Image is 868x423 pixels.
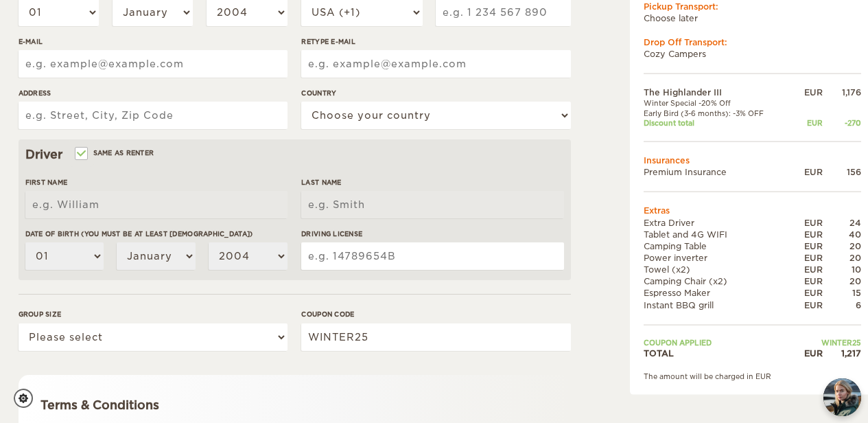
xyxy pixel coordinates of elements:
div: -270 [823,117,861,127]
td: Espresso Maker [644,287,791,299]
td: Tablet and 4G WIFI [644,228,791,240]
label: Address [19,88,288,98]
td: The Highlander III [644,87,791,98]
td: Power inverter [644,252,791,264]
input: e.g. Smith [301,191,563,218]
input: e.g. example@example.com [19,50,288,78]
td: Extras [644,205,861,216]
div: 20 [823,275,861,287]
div: 1,217 [823,347,861,359]
div: 20 [823,252,861,264]
div: EUR [791,228,823,240]
button: chat-button [823,378,861,416]
div: EUR [791,275,823,287]
td: TOTAL [644,347,791,359]
td: Extra Driver [644,216,791,228]
div: 20 [823,240,861,251]
div: 6 [823,299,861,310]
label: Date of birth (You must be at least [DEMOGRAPHIC_DATA]) [25,229,288,239]
a: Cookie settings [14,389,42,408]
input: e.g. William [25,191,288,218]
input: e.g. Street, City, Zip Code [19,102,288,129]
label: Country [301,88,570,98]
td: Cozy Campers [644,48,861,60]
td: Coupon applied [644,337,791,347]
div: EUR [791,264,823,275]
label: Same as renter [76,146,154,159]
div: Driver [25,146,564,163]
div: EUR [791,166,823,178]
div: Terms & Conditions [40,397,549,413]
div: The amount will be charged in EUR [644,371,861,381]
div: EUR [791,347,823,359]
td: Winter Special -20% Off [644,98,791,108]
div: EUR [791,299,823,310]
div: EUR [791,117,823,127]
div: EUR [791,216,823,228]
label: Coupon code [301,309,570,319]
div: EUR [791,252,823,264]
img: Freyja at Cozy Campers [823,378,861,416]
div: EUR [791,287,823,299]
td: Camping Table [644,240,791,251]
td: Camping Chair (x2) [644,275,791,287]
label: Retype E-mail [301,36,570,47]
td: WINTER25 [791,337,861,347]
label: Last Name [301,177,563,187]
div: Drop Off Transport: [644,36,861,47]
td: Discount total [644,117,791,127]
td: Insurances [644,155,861,166]
input: e.g. example@example.com [301,50,570,78]
label: E-mail [19,36,288,47]
div: 24 [823,216,861,228]
label: Group size [19,309,288,319]
div: EUR [791,240,823,251]
input: e.g. 14789654B [301,242,563,270]
td: Instant BBQ grill [644,299,791,310]
div: 15 [823,287,861,299]
td: Early Bird (3-6 months): -3% OFF [644,108,791,117]
div: 156 [823,166,861,178]
div: 1,176 [823,87,861,98]
label: First Name [25,177,288,187]
div: 10 [823,264,861,275]
td: Premium Insurance [644,166,791,178]
div: 40 [823,228,861,240]
td: Choose later [644,12,861,23]
label: Driving License [301,229,563,239]
td: Towel (x2) [644,264,791,275]
input: Same as renter [76,150,85,159]
div: EUR [791,87,823,98]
